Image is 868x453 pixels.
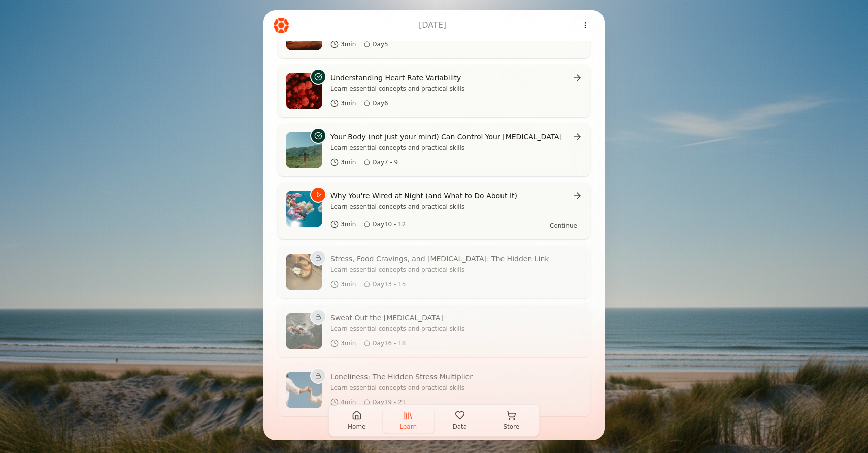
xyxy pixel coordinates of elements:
[330,325,464,333] p: Learn essential concepts and practical skills
[286,313,322,349] img: Sweat Out the Cortisol
[286,254,322,290] img: Stress, Food Cravings, and Belly Fat: The Hidden Link
[550,222,577,229] span: Continue
[372,99,388,107] span: Day 6
[330,73,461,83] h3: Understanding Heart Rate Variability
[372,40,388,48] span: Day 5
[419,19,446,32] h1: [DATE]
[372,158,398,166] span: Day 7 - 9
[399,422,417,431] span: Learn
[330,254,549,264] h3: Stress, Food Cravings, and [MEDICAL_DATA]: The Hidden Link
[330,372,473,382] h3: Loneliness: The Hidden Stress Multiplier
[286,372,322,408] img: Loneliness: The Hidden Stress Multiplier
[372,220,406,228] span: Day 10 - 12
[341,99,356,107] span: 3 min
[341,40,356,48] span: 3 min
[341,339,356,347] span: 3 min
[452,422,467,431] span: Data
[372,339,406,347] span: Day 16 - 18
[330,313,443,323] h3: Sweat Out the [MEDICAL_DATA]
[330,266,549,274] p: Learn essential concepts and practical skills
[372,280,406,288] span: Day 13 - 15
[372,398,406,406] span: Day 19 - 21
[330,203,517,211] p: Learn essential concepts and practical skills
[341,398,356,406] span: 4 min
[330,191,517,201] h3: Why You're Wired at Night (and What to Do About It)
[341,280,356,288] span: 3 min
[341,220,356,228] span: 3 min
[330,132,562,142] h3: Your Body (not just your mind) Can Control Your [MEDICAL_DATA]
[341,158,356,166] span: 3 min
[330,85,464,93] p: Learn essential concepts and practical skills
[330,144,562,152] p: Learn essential concepts and practical skills
[330,384,473,392] p: Learn essential concepts and practical skills
[274,18,289,33] img: Everlast Logo
[348,422,365,431] span: Home
[503,422,519,431] span: Store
